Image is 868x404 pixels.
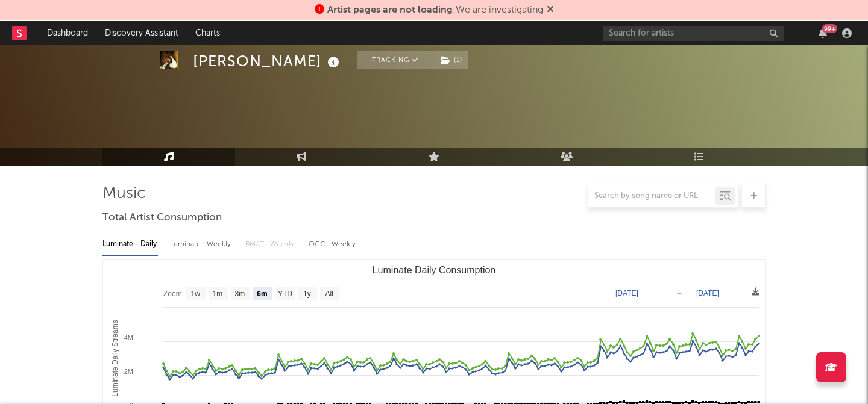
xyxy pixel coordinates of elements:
[111,320,119,396] text: Luminate Daily Streams
[102,211,222,225] span: Total Artist Consumption
[433,51,468,69] span: ( 1 )
[327,5,453,15] span: Artist pages are not loading
[257,290,267,298] text: 6m
[303,290,311,298] text: 1y
[213,290,223,298] text: 1m
[588,191,715,201] input: Search by song name or URL
[696,289,719,297] text: [DATE]
[309,234,357,255] div: OCC - Weekly
[102,234,158,255] div: Luminate - Daily
[819,28,827,38] button: 99+
[325,290,333,298] text: All
[191,290,201,298] text: 1w
[124,334,133,341] text: 4M
[547,5,554,15] span: Dismiss
[163,290,182,298] text: Zoom
[96,21,187,45] a: Discovery Assistant
[327,5,543,15] span: : We are investigating
[373,265,496,275] text: Luminate Daily Consumption
[357,51,433,69] button: Tracking
[822,24,837,33] div: 99 +
[615,289,638,297] text: [DATE]
[235,290,245,298] text: 3m
[193,51,342,71] div: [PERSON_NAME]
[170,234,233,255] div: Luminate - Weekly
[187,21,228,45] a: Charts
[603,26,784,41] input: Search for artists
[433,51,468,69] button: (1)
[676,289,683,297] text: →
[278,290,292,298] text: YTD
[39,21,96,45] a: Dashboard
[124,368,133,375] text: 2M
